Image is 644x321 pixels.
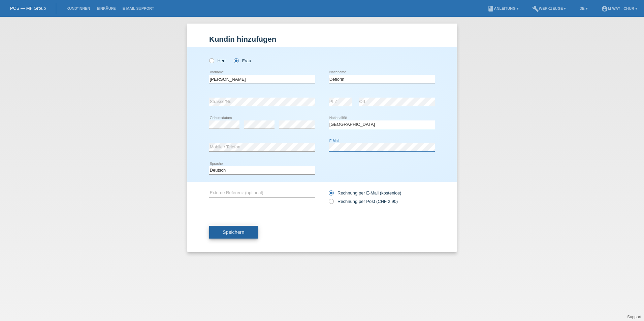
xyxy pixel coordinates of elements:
label: Frau [234,58,251,63]
a: account_circlem-way - Chur ▾ [598,6,641,10]
input: Herr [209,58,214,63]
button: Speichern [209,226,258,239]
a: E-Mail Support [119,6,158,10]
a: Kund*innen [63,6,93,10]
label: Rechnung per Post (CHF 2.90) [329,199,398,204]
a: buildWerkzeuge ▾ [529,6,570,10]
a: bookAnleitung ▾ [484,6,522,10]
i: account_circle [601,5,608,12]
a: DE ▾ [576,6,591,10]
span: Speichern [223,229,244,235]
i: build [532,5,539,12]
input: Frau [234,58,238,63]
label: Rechnung per E-Mail (kostenlos) [329,190,401,195]
h1: Kundin hinzufügen [209,35,435,43]
a: Einkäufe [93,6,119,10]
a: Support [627,315,641,319]
input: Rechnung per Post (CHF 2.90) [329,199,333,207]
a: POS — MF Group [10,6,46,11]
label: Herr [209,58,226,63]
i: book [487,5,494,12]
input: Rechnung per E-Mail (kostenlos) [329,190,333,199]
